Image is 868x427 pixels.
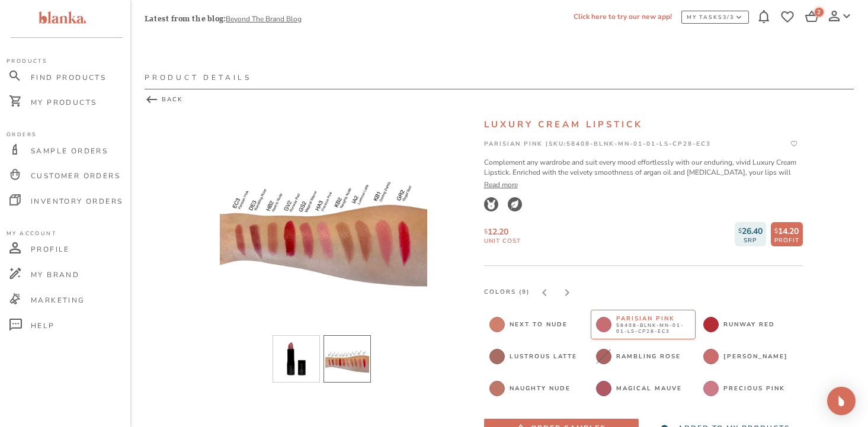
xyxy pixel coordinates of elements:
span: $ [484,227,488,236]
button: MY TASKS3/3 [681,11,749,24]
button: Naughty Nude [484,374,589,403]
span: SRP [744,237,757,244]
p: Product Details [145,72,252,83]
a: 2 [805,11,819,28]
button: Runway Red [698,310,803,339]
span: unit cost [484,237,521,245]
span: Runway Red [723,320,775,329]
span: Read more [484,180,803,190]
span: COLORS ( 9 ) [484,288,530,297]
span: [PERSON_NAME] [723,352,788,361]
li: slide item 1 [273,335,320,383]
span: BACK [145,92,854,107]
span: Rambling Rose [616,352,681,361]
p: Latest from the blog: [145,14,226,24]
span: Naughty Nude [510,384,571,393]
span: Parisian Pink [616,314,690,323]
span: 12.20 [488,226,508,237]
button: Parisian Pink58408-BLNK-MN-01-01-LS-CP28-EC3 [591,310,696,339]
div: 2 [814,7,824,17]
button: Magical Mauve [591,374,696,403]
span: Precious Pink [723,384,785,393]
div: Open Intercom Messenger [827,387,856,415]
span: Parisian Pink | SKU: 58408-BLNK-MN-01-01-LS-CP28-EC3 [484,140,711,148]
span: Magical Mauve [616,384,682,393]
button: Precious Pink [698,374,803,403]
span: Complement any wardrobe and suit every mood effortlessly with our enduring, vivid Luxury Cream Li... [484,158,803,225]
span: $ [738,227,742,235]
span: 14.20 [778,226,799,237]
button: Next to Nude [484,310,589,339]
h1: Luxury Cream Lipstick [484,118,803,130]
span: PROFIT [774,237,799,244]
img: Cruelty Free [484,197,498,211]
button: Lustrous Latte [484,342,589,371]
a: Beyond The Brand Blog [226,14,302,24]
div: MY TASKS 3 /3 [687,14,734,21]
button: [PERSON_NAME] [698,342,803,371]
button: Rambling Rose [591,342,696,371]
span: Next to Nude [510,320,568,329]
li: slide item 2 [324,335,371,383]
a: Click here to try our new app! [574,12,672,21]
span: 58408-BLNK-MN-01-01-LS-CP28-EC3 [616,323,690,335]
span: Lustrous Latte [510,352,577,361]
span: $ [774,227,778,235]
img: Paraben Free [508,197,522,211]
span: 26.40 [742,226,763,237]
